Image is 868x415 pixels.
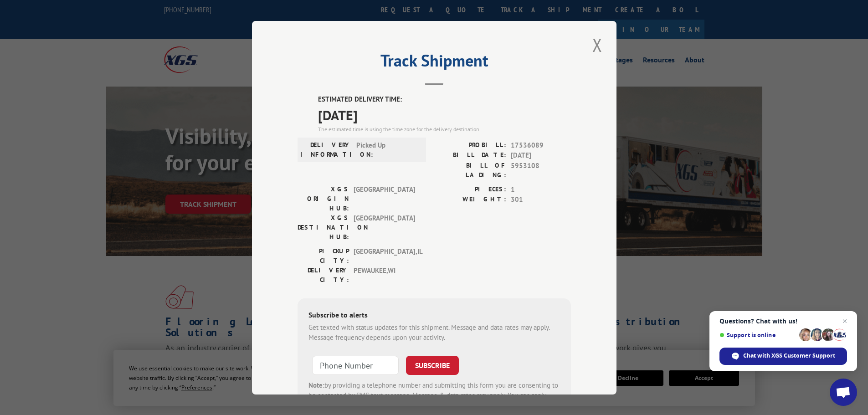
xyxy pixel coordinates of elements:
span: [GEOGRAPHIC_DATA] [354,184,415,213]
label: PROBILL: [434,140,506,150]
label: BILL DATE: [434,150,506,161]
label: DELIVERY INFORMATION: [300,140,352,159]
strong: Note: [308,380,324,389]
span: [GEOGRAPHIC_DATA] , IL [354,246,415,265]
span: 301 [511,195,571,205]
label: XGS DESTINATION HUB: [298,213,349,241]
a: Open chat [830,379,857,406]
span: PEWAUKEE , WI [354,265,415,284]
input: Phone Number [312,355,399,374]
span: Chat with XGS Customer Support [719,348,847,365]
label: WEIGHT: [434,195,506,205]
button: SUBSCRIBE [406,355,459,374]
span: Chat with XGS Customer Support [743,352,835,360]
div: Subscribe to alerts [308,309,560,322]
label: ESTIMATED DELIVERY TIME: [318,94,571,105]
span: Support is online [719,332,796,338]
span: Questions? Chat with us! [719,318,847,325]
button: Close modal [590,32,605,57]
label: DELIVERY CITY: [298,265,349,284]
div: by providing a telephone number and submitting this form you are consenting to be contacted by SM... [308,380,560,411]
span: 5953108 [511,160,571,179]
span: 1 [511,184,571,195]
div: The estimated time is using the time zone for the delivery destination. [318,125,571,133]
div: Get texted with status updates for this shipment. Message and data rates may apply. Message frequ... [308,322,560,343]
label: BILL OF LADING: [434,160,506,179]
h2: Track Shipment [298,54,571,72]
span: 17536089 [511,140,571,150]
label: XGS ORIGIN HUB: [298,184,349,213]
span: [DATE] [511,150,571,161]
label: PICKUP CITY: [298,246,349,265]
span: [GEOGRAPHIC_DATA] [354,213,415,241]
span: Picked Up [356,140,418,159]
span: [DATE] [318,104,571,125]
label: PIECES: [434,184,506,195]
